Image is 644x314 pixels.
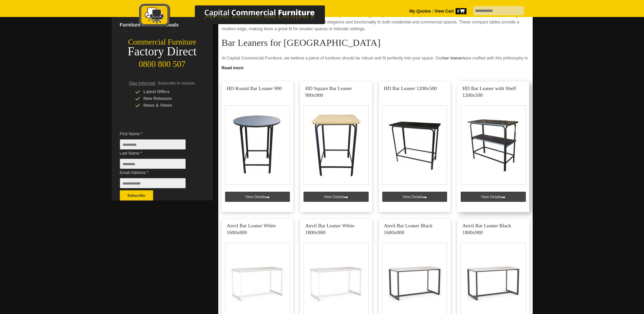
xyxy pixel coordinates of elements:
strong: bar leaners [443,56,465,60]
p: At Capital Commercial Furniture, we believe a piece of furniture should be robust and fit perfect... [222,55,529,82]
span: Email Address * [120,169,196,176]
div: Latest Offers [135,88,200,95]
a: Furniture Clearance Deals [117,18,213,32]
button: Subscribe [120,190,153,200]
img: Capital Commercial Furniture Logo [120,3,358,28]
div: Commercial Furniture [112,37,213,47]
span: Stay Informed [129,81,155,86]
span: Subscribe to receive: [158,81,196,86]
input: First Name * [120,139,186,150]
a: Click to read more [218,63,533,71]
div: News & Views [135,102,200,109]
input: Last Name * [120,159,186,169]
span: Last Name * [120,150,196,157]
a: View Cart0 [433,9,466,14]
strong: View Cart [435,9,466,14]
h2: Bar Leaners for [GEOGRAPHIC_DATA] [222,38,529,48]
input: Email Address * [120,178,186,188]
div: Factory Direct [112,47,213,56]
div: 0800 800 507 [112,56,213,69]
p: If you're on the [PERSON_NAME] for the perfect bar leaner in [GEOGRAPHIC_DATA], look no further. ... [222,12,529,32]
a: My Quotes [409,9,431,14]
a: Capital Commercial Furniture Logo [120,3,358,30]
span: 0 [456,8,466,14]
div: New Releases [135,95,200,102]
span: First Name * [120,130,196,137]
